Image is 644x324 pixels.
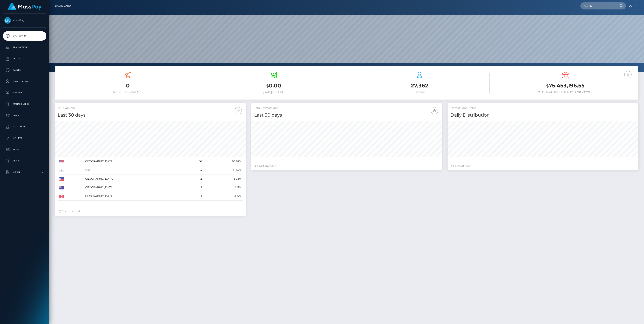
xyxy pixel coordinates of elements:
td: 1 [186,192,203,201]
h4: Daily Distribution [450,112,635,118]
img: MassPay [4,17,11,24]
p: Manage Users [4,101,45,107]
p: Links [4,113,45,118]
td: [GEOGRAPHIC_DATA] [83,183,186,192]
p: Admin [4,169,45,175]
div: Last hours [451,164,635,168]
img: US.png [59,160,64,163]
h4: Last 30 days [254,112,439,118]
h3: 27,362 [350,82,490,89]
td: [GEOGRAPHIC_DATA] [83,157,186,166]
img: MassPay Logo [8,3,41,10]
a: Dashboard [55,2,71,10]
p: Search [4,158,45,164]
td: 2 [186,174,203,183]
td: Israel [83,166,186,174]
h6: [DATE] Volume [204,91,344,94]
h3: 75,453,196.55 [495,82,635,90]
a: Taxes [3,145,46,154]
h5: Transactions Status [450,106,635,110]
small: $ [546,83,549,89]
img: PH.png [59,177,64,181]
p: Transactions [4,44,45,50]
h6: Payees [350,90,490,93]
td: 4.17% [203,183,243,192]
p: Taxes [4,147,45,152]
h3: 0.00 [204,82,344,90]
td: 16.67% [203,166,243,174]
td: 16 [186,157,203,166]
a: API Keys [3,133,46,143]
input: Search... [580,2,616,9]
td: [GEOGRAPHIC_DATA] [83,174,186,183]
a: Batches [3,88,46,97]
td: 66.67% [203,157,243,166]
h5: Total Transactions [254,106,439,110]
p: Ledger [4,56,45,62]
a: Transactions [3,43,46,52]
span: MassPay [3,19,46,22]
td: 4.17% [203,192,243,201]
td: 4 [186,166,203,174]
a: User Profile [3,122,46,132]
a: Search [3,156,46,166]
img: AU.png [59,186,64,189]
a: Payees [3,65,46,75]
a: Dashboard [3,31,46,41]
h3: 0 [58,82,198,89]
p: API Keys [4,135,45,141]
td: [GEOGRAPHIC_DATA] [83,192,186,201]
h6: Total Available Balance for Payouts [495,91,635,94]
small: $ [266,83,269,89]
a: Manage Users [3,99,46,109]
div: Just Updated [255,164,438,168]
a: Ledger [3,54,46,63]
img: IL.png [59,169,64,172]
h4: Last 30 days [58,112,243,118]
span: 48 [460,164,464,168]
div: Just Updated [59,210,242,213]
p: Dashboard [4,33,45,39]
h5: USD Volume [58,106,243,110]
td: 8.33% [203,174,243,183]
p: User Profile [4,124,45,130]
img: CA.png [59,195,64,198]
h6: [DATE] Transactions [58,90,198,93]
p: Cancellations [4,79,45,84]
p: Batches [4,90,45,96]
a: Admin [3,167,46,177]
p: Payees [4,67,45,73]
td: 1 [186,183,203,192]
a: Links [3,111,46,120]
a: Cancellations [3,77,46,86]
